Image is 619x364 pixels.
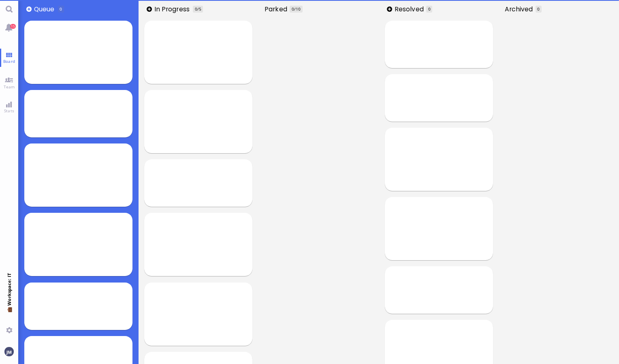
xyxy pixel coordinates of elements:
[154,4,192,14] span: In progress
[265,4,290,14] span: Parked
[4,347,13,356] img: You
[2,84,17,90] span: Team
[294,6,301,12] span: /10
[147,6,152,12] button: Add
[10,24,16,29] span: 15
[537,6,540,12] span: 0
[1,58,17,64] span: Board
[195,6,197,12] span: 0
[34,4,57,14] span: Queue
[2,108,16,113] span: Stats
[292,6,294,12] span: 0
[395,4,427,14] span: Resolved
[197,6,201,12] span: /5
[387,6,392,12] button: Add
[26,6,32,12] button: Add
[428,6,431,12] span: 0
[60,6,62,12] span: 0
[6,306,12,324] span: 💼 Workspace: IT
[505,4,536,14] span: Archived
